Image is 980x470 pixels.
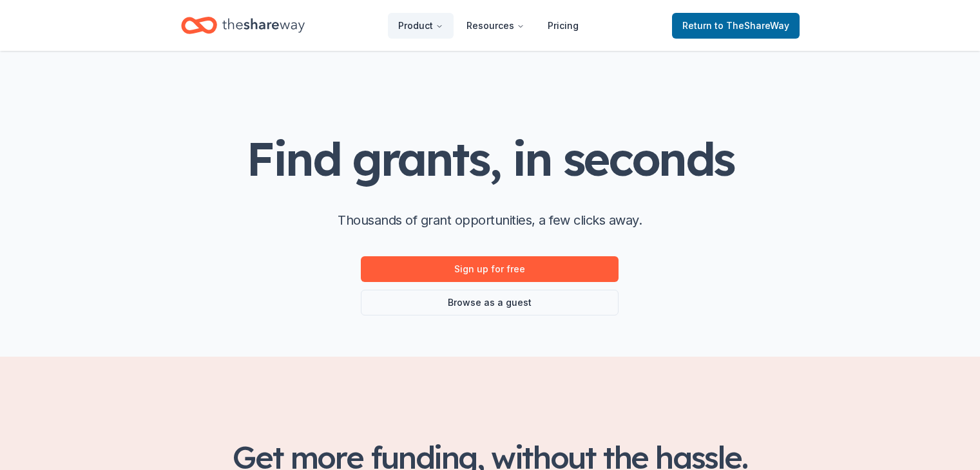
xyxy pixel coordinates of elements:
h1: Find grants, in seconds [246,133,733,184]
button: Resources [456,13,535,39]
a: Browse as a guest [361,290,619,315]
a: Sign up for free [361,256,619,282]
nav: Main [388,10,589,41]
a: Returnto TheShareWay [672,13,800,39]
span: to TheShareWay [715,20,789,31]
button: Product [388,13,454,39]
span: Return [682,18,789,33]
p: Thousands of grant opportunities, a few clicks away. [338,210,642,230]
a: Home [181,10,305,41]
a: Pricing [537,13,589,39]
